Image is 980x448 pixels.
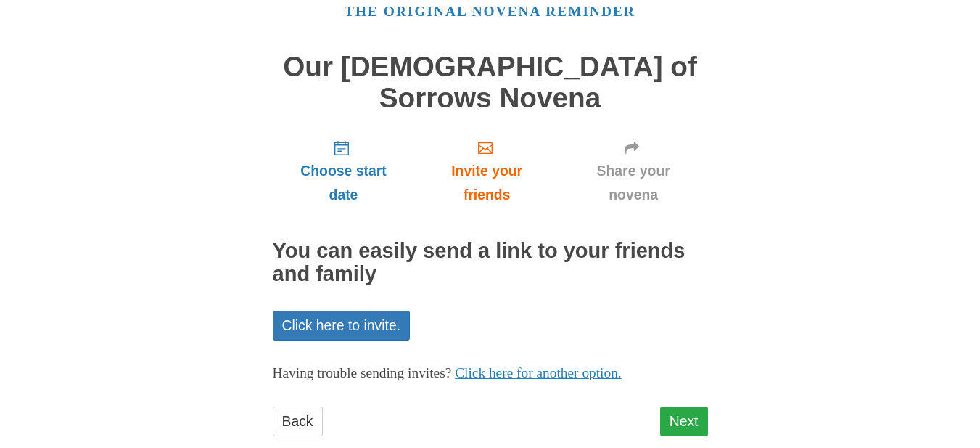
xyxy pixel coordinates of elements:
[273,128,415,214] a: Choose start date
[574,159,693,207] span: Share your novena
[273,365,452,380] span: Having trouble sending invites?
[345,4,635,19] a: The original novena reminder
[273,311,411,341] a: Click here to invite.
[429,159,544,207] span: Invite your friends
[273,407,323,436] a: Back
[660,407,708,436] a: Next
[455,365,622,380] a: Click here for another option.
[273,52,708,113] h1: Our [DEMOGRAPHIC_DATA] of Sorrows Novena
[287,159,400,207] span: Choose start date
[559,128,708,214] a: Share your novena
[273,240,708,286] h2: You can easily send a link to your friends and family
[414,128,559,214] a: Invite your friends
